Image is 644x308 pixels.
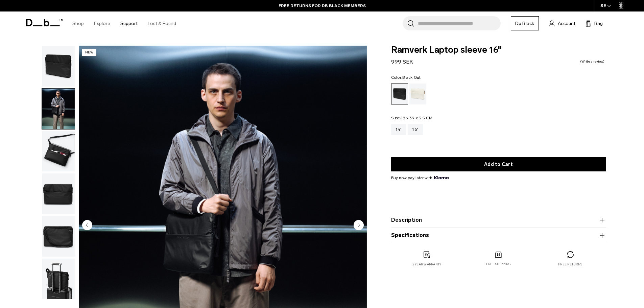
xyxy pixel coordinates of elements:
[486,262,511,266] p: Free shipping
[400,116,432,120] span: 28 x 39 x 3.5 CM
[391,216,606,224] button: Description
[42,173,75,214] button: Ramverk Laptop sleeve 16" Black Out
[408,124,423,135] a: 16"
[42,46,75,87] img: Ramverk Laptop sleeve 16" Black Out
[94,11,110,35] a: Explore
[391,124,406,135] a: 14"
[586,19,603,27] button: Bag
[82,220,92,231] button: Previous slide
[42,131,75,172] img: Ramverk Laptop sleeve 16" Black Out
[120,11,138,35] a: Support
[580,60,604,63] a: Write a review
[67,11,181,35] nav: Main Navigation
[391,46,606,54] span: Ramverk Laptop sleeve 16"
[354,220,364,231] button: Next slide
[391,231,606,239] button: Specifications
[42,216,75,257] img: Ramverk Laptop sleeve 16" Black Out
[434,176,449,179] img: {"height" => 20, "alt" => "Klarna"}
[391,58,413,65] span: 999 SEK
[558,262,582,267] p: Free returns
[409,84,426,104] a: Oatmilk
[511,16,539,30] a: Db Black
[42,46,75,87] button: Ramverk Laptop sleeve 16" Black Out
[42,216,75,257] button: Ramverk Laptop sleeve 16" Black Out
[594,20,603,27] span: Bag
[402,75,421,80] span: Black Out
[391,116,432,120] legend: Size:
[391,157,606,171] button: Add to Cart
[42,88,75,129] button: Ramverk Laptop sleeve 16" Black Out
[558,20,575,27] span: Account
[42,89,75,129] img: Ramverk Laptop sleeve 16" Black Out
[391,84,408,104] a: Black Out
[42,259,75,299] img: Ramverk Laptop sleeve 16" Black Out
[549,19,575,27] a: Account
[279,3,366,9] a: FREE RETURNS FOR DB BLACK MEMBERS
[82,49,97,56] p: New
[72,11,84,35] a: Shop
[42,173,75,214] img: Ramverk Laptop sleeve 16" Black Out
[148,11,176,35] a: Lost & Found
[412,262,442,267] p: 2 year warranty
[391,75,421,79] legend: Color:
[391,175,449,181] span: Buy now pay later with
[42,258,75,300] button: Ramverk Laptop sleeve 16" Black Out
